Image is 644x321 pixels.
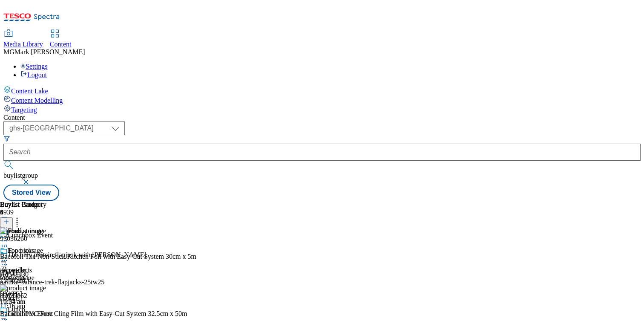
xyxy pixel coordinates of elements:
span: Media Library [3,40,43,48]
span: Content Lake [11,87,48,95]
svg: Search Filters [3,135,10,142]
span: Targeting [11,106,37,113]
a: Settings [20,63,48,70]
a: Media Library [3,30,43,48]
span: Mark [PERSON_NAME] [14,48,85,55]
span: Content Modelling [11,97,63,104]
input: Search [3,144,641,161]
a: Content Modelling [3,95,641,104]
button: Stored View [3,185,59,201]
span: MG [3,48,14,55]
span: Content [50,40,72,48]
a: Logout [20,71,47,78]
a: Content Lake [3,86,641,95]
div: Content [3,114,641,121]
a: Targeting [3,104,641,114]
a: Content [50,30,72,48]
span: buylistgroup [3,172,38,179]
